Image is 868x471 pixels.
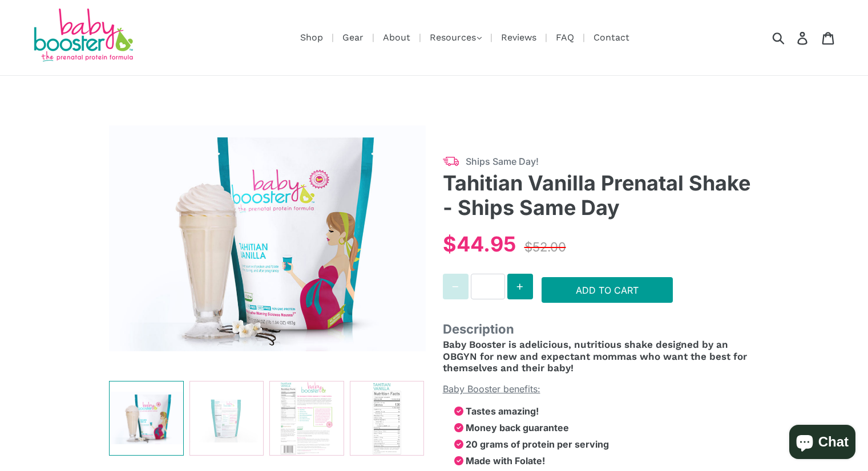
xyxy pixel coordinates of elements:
[542,277,673,303] button: Add to Cart
[550,30,580,44] a: FAQ
[350,381,423,455] img: Tahitian Vanilla Prenatal Shake - Ships Same Day
[471,274,505,299] input: Quantity for Tahitian Vanilla Prenatal Shake - Ships Same Day
[466,422,569,433] strong: Money back guarantee
[466,438,609,450] strong: 20 grams of protein per serving
[776,25,808,50] input: Search
[337,30,369,44] a: Gear
[443,171,760,220] h3: Tahitian Vanilla Prenatal Shake - Ships Same Day
[109,101,426,375] img: Tahitian Vanilla Prenatal Shake - Ships Same Day
[443,339,525,350] span: Baby Booster is a
[443,320,760,339] span: Description
[443,229,516,259] div: $44.95
[270,381,344,455] img: Tahitian Vanilla Prenatal Shake - Ships Same Day
[189,381,263,455] img: Tahitian Vanilla Prenatal Shake - Ships Same Day
[466,405,539,417] strong: Tastes amazing!
[294,30,329,44] a: Shop
[110,381,183,455] img: Tahitian Vanilla Prenatal Shake - Ships Same Day
[466,155,760,168] span: Ships Same Day!
[507,274,533,299] button: Increase quantity for Tahitian Vanilla Prenatal Shake - Ships Same Day
[424,29,487,46] button: Resources
[588,30,635,44] a: Contact
[377,30,416,44] a: About
[443,383,540,395] span: Baby Booster benefits:
[466,455,545,466] strong: Made with Folate!
[522,235,569,259] div: $52.00
[31,9,134,64] img: Baby Booster Prenatal Protein Supplements
[495,30,542,44] a: Reviews
[576,285,639,296] span: Add to Cart
[443,339,760,373] h4: delicious, nutritious shake designed by an OBGYN for new and expectant mommas who want the best f...
[786,425,859,462] inbox-online-store-chat: Shopify online store chat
